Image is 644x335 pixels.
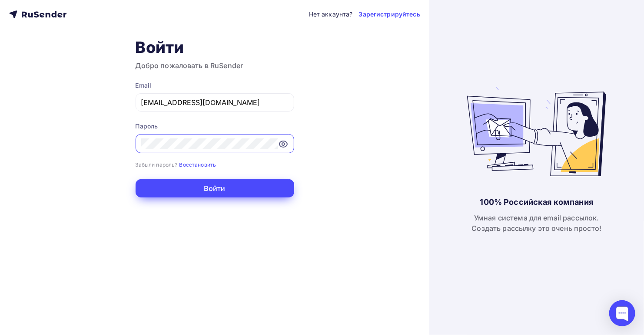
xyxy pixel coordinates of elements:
[136,38,294,57] h1: Войти
[179,161,216,168] small: Восстановить
[359,10,420,19] a: Зарегистрируйтесь
[141,97,289,108] input: Укажите свой email
[136,60,294,71] h3: Добро пожаловать в RuSender
[136,122,294,131] div: Пароль
[309,10,353,19] div: Нет аккаунта?
[472,213,602,233] div: Умная система для email рассылок. Создать рассылку это очень просто!
[179,161,216,168] a: Восстановить
[136,81,294,90] div: Email
[136,179,294,197] button: Войти
[480,197,593,207] div: 100% Российская компания
[136,161,178,168] small: Забыли пароль?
